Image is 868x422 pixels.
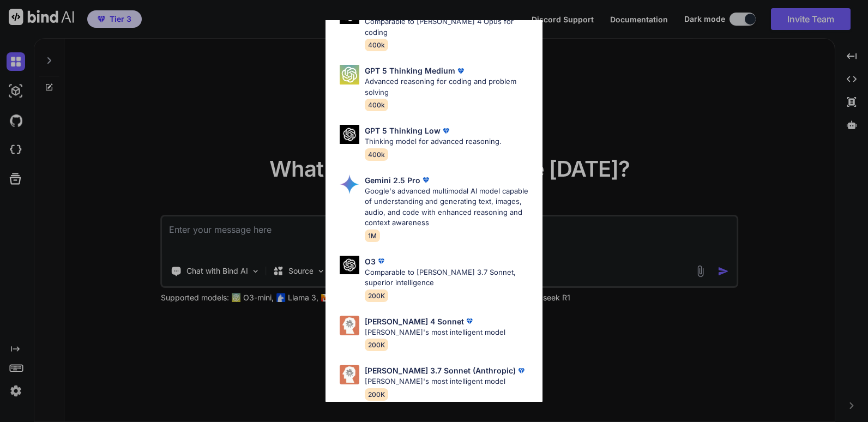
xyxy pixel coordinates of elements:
[365,290,388,302] span: 200K
[365,148,388,161] span: 400k
[365,99,388,111] span: 400k
[365,76,534,98] p: Advanced reasoning for coding and problem solving
[365,65,455,76] p: GPT 5 Thinking Medium
[376,256,387,267] img: premium
[365,230,380,242] span: 1M
[441,125,451,136] img: premium
[365,376,527,387] p: [PERSON_NAME]'s most intelligent model
[365,174,420,186] p: Gemini 2.5 Pro
[340,65,359,85] img: Pick Models
[365,365,516,376] p: [PERSON_NAME] 3.7 Sonnet (Anthropic)
[365,327,505,338] p: [PERSON_NAME]'s most intelligent model
[365,136,502,147] p: Thinking model for advanced reasoning.
[365,388,388,401] span: 200K
[365,339,388,351] span: 200K
[516,365,527,376] img: premium
[340,125,359,144] img: Pick Models
[365,256,376,267] p: O3
[365,186,534,228] p: Google's advanced multimodal AI model capable of understanding and generating text, images, audio...
[365,16,534,38] p: Comparable to [PERSON_NAME] 4 Opus for coding
[340,316,359,335] img: Pick Models
[365,125,441,136] p: GPT 5 Thinking Low
[365,267,534,288] p: Comparable to [PERSON_NAME] 3.7 Sonnet, superior intelligence
[455,65,466,76] img: premium
[464,316,475,327] img: premium
[365,39,388,51] span: 400k
[420,174,431,185] img: premium
[365,316,464,327] p: [PERSON_NAME] 4 Sonnet
[340,256,359,275] img: Pick Models
[340,174,359,194] img: Pick Models
[340,365,359,384] img: Pick Models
